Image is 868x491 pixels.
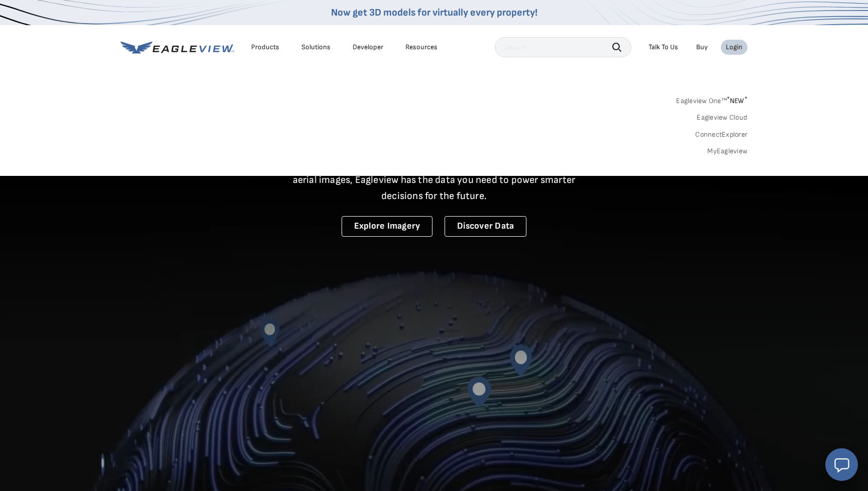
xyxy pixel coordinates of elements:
[301,43,331,52] div: Solutions
[445,216,526,237] a: Discover Data
[648,43,678,52] div: Talk To Us
[331,7,537,19] a: Now get 3D models for virtually every property!
[697,113,747,122] a: Eagleview Cloud
[825,448,858,481] button: Open chat window
[280,156,588,204] p: A new era starts here. Built on more than 3.5 billion high-resolution aerial images, Eagleview ha...
[695,130,747,139] a: ConnectExplorer
[676,93,747,105] a: Eagleview One™*NEW*
[707,147,747,156] a: MyEagleview
[405,43,438,52] div: Resources
[353,43,383,52] a: Developer
[342,216,433,237] a: Explore Imagery
[696,43,708,52] a: Buy
[495,37,631,57] input: Search
[726,43,742,52] div: Login
[727,96,747,105] span: NEW
[251,43,279,52] div: Products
